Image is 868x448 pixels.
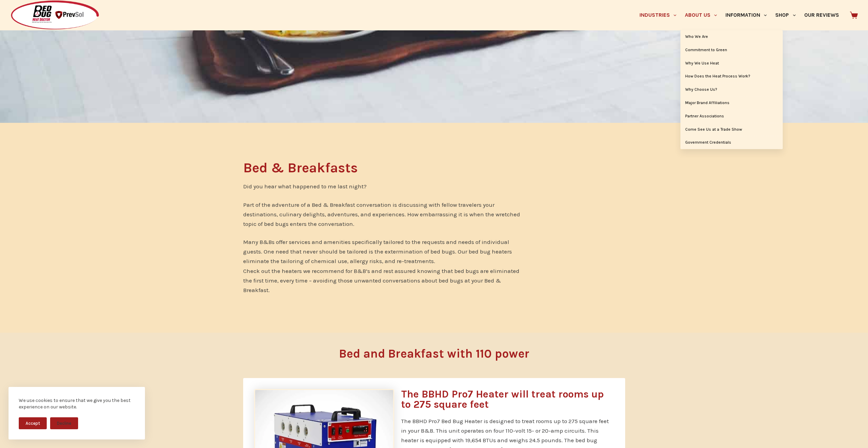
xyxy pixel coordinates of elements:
[680,70,783,83] a: How Does the Heat Process Work?
[680,83,783,96] a: Why Choose Us?
[19,417,47,429] button: Accept
[5,3,26,23] button: Open LiveChat chat widget
[680,30,783,43] a: Who We Are
[50,417,78,429] button: Decline
[680,110,783,123] a: Partner Associations
[401,389,614,409] h3: The BBHD Pro7 Heater will treat rooms up to 275 square feet
[254,348,614,360] h2: Bed and Breakfast with 110 power
[680,44,783,57] a: Commitment to Green
[680,136,783,149] a: Government Credentials
[243,182,520,191] p: Did you hear what happened to me last night?
[19,397,135,410] div: We use cookies to ensure that we give you the best experience on our website.
[243,237,520,294] p: Many B&Bs offer services and amenities specifically tailored to the requests and needs of individ...
[243,201,520,227] span: Part of the adventure of a Bed & Breakfast conversation is discussing with fellow travelers your ...
[243,161,520,175] h1: Bed & Breakfasts
[680,57,783,70] a: Why We Use Heat
[680,123,783,136] a: Come See Us at a Trade Show
[680,97,783,110] a: Major Brand Affiliations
